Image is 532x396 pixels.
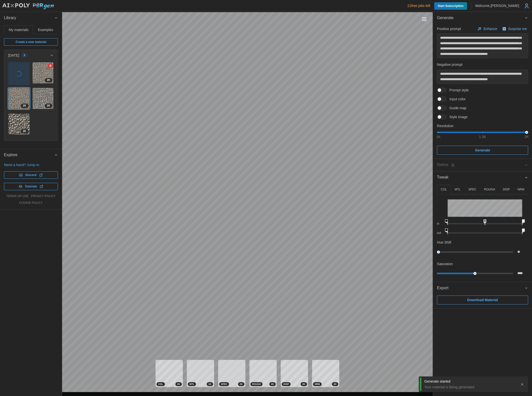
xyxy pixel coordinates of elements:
button: Surprise me [501,25,528,32]
p: Enhance [483,26,498,31]
p: out [437,231,444,235]
button: Enhance [476,25,498,32]
p: Welcome, [PERSON_NAME] [475,3,519,8]
a: Tutorials [4,183,58,190]
button: [DATE]5 [4,50,58,61]
span: Download Material [467,296,498,304]
span: Input color [446,97,465,102]
a: I4vBEOt1goYWeJgVVmKG2K [32,88,54,109]
p: SPEC [468,187,476,192]
p: DISP [503,187,510,192]
span: 2 K [23,129,26,133]
span: 2 K [47,78,50,82]
span: ROUGH [252,382,261,386]
div: Generate [433,24,532,159]
button: Toggle viewport controls [421,16,428,23]
button: Refine [433,159,532,171]
button: Generate [433,12,532,24]
span: NRM [315,382,320,386]
span: Tweak [437,171,524,183]
p: ROUGH [484,187,495,192]
span: MTL [190,382,194,386]
a: terms of use [6,194,29,198]
span: 2 K [302,382,305,386]
span: My materials [9,28,28,32]
img: Tq1WVxoTIg5w1L8TvpTB [33,62,54,83]
div: Refine [437,162,524,168]
p: Saturation [437,261,453,266]
span: 2 K [271,382,274,386]
a: cookie policy [19,201,42,205]
span: Guide map [446,106,466,110]
a: Discord [4,171,58,179]
span: Tutorials [25,183,37,190]
p: Need a hand? Jump in: [4,162,58,167]
p: NRM [517,187,524,192]
a: Start Subscription [434,2,467,10]
button: Download Material [437,295,528,304]
div: Tweak [433,183,532,282]
span: Examples [38,28,53,32]
span: 2 K [334,382,337,386]
a: Tq1WVxoTIg5w1L8TvpTB2K [32,62,54,84]
span: Export [437,282,524,294]
p: Hue Shift [437,240,451,245]
a: drSwqCQQ6vMCHiQdW93W2K [8,88,30,109]
img: AIxPoly PBRgen [2,3,54,10]
span: COL [158,382,163,386]
p: MTL [455,187,460,192]
span: 5 [24,53,25,57]
button: Tweak [433,171,532,183]
img: I4vBEOt1goYWeJgVVmKG [33,88,54,109]
span: Library [4,12,54,24]
span: Discord [25,172,37,179]
span: Style image [446,114,467,119]
a: privacy policy [31,194,56,198]
span: Explore [4,149,54,161]
p: 21 free jobs left [407,3,430,8]
a: QKXmxbfqNnSJEMz4pg3d2K [8,113,30,135]
span: Prompt style [446,88,469,93]
div: [DATE]5 [4,61,58,141]
p: Negative prompt [437,62,528,67]
button: Export [433,282,532,294]
span: DISP [283,382,289,386]
div: Generate started [424,379,516,384]
p: COL [441,187,447,192]
span: 2 K [177,382,180,386]
img: QKXmxbfqNnSJEMz4pg3d [8,114,30,135]
p: [DATE] [8,53,19,58]
button: Generate [437,146,528,155]
span: 2 K [23,104,26,108]
p: in [437,222,444,226]
span: Start Subscription [438,2,463,10]
span: Generate [475,146,490,154]
span: 2 K [47,104,50,108]
span: Generate [437,12,524,24]
p: Positive prompt [437,26,461,31]
p: Surprise me [508,26,528,31]
span: 2 K [208,382,211,386]
img: drSwqCQQ6vMCHiQdW93W [8,88,30,109]
span: 2 K [240,382,243,386]
div: Your material is being generated [424,385,516,390]
span: SPEC [221,382,227,386]
span: Create a new material [16,38,46,45]
a: Create a new material [4,38,58,46]
p: Resolution [437,123,528,128]
div: Export [433,294,532,308]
